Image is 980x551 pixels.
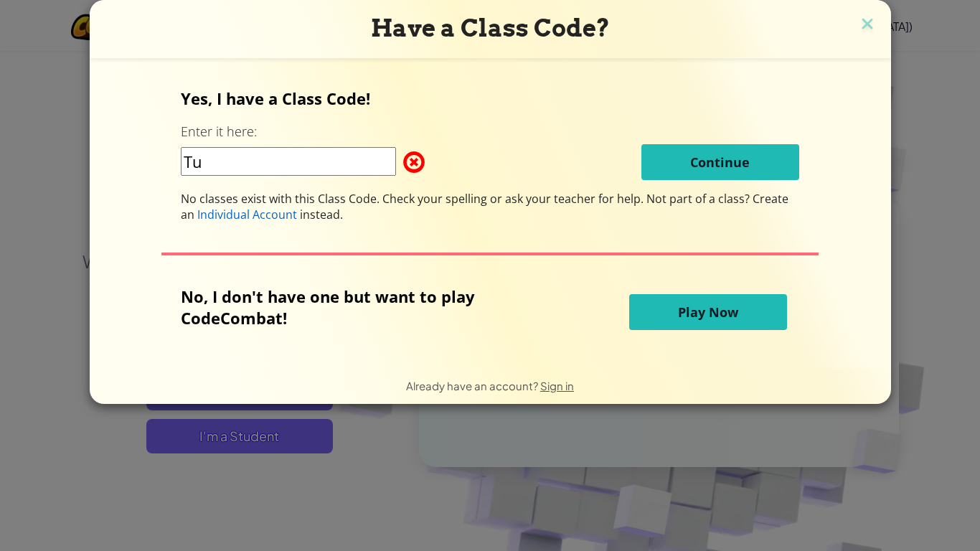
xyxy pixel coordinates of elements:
p: Yes, I have a Class Code! [181,88,799,109]
span: Not part of a class? Create an [181,191,788,222]
a: Sign in [540,379,574,392]
button: Continue [641,144,799,180]
img: close icon [858,14,877,36]
button: Play Now [629,294,787,330]
span: No classes exist with this Class Code. Check your spelling or ask your teacher for help. [181,191,646,207]
span: Continue [690,154,750,171]
span: Individual Account [197,207,297,222]
p: No, I don't have one but want to play CodeCombat! [181,286,545,329]
span: Play Now [678,303,738,321]
label: Enter it here: [181,123,257,141]
span: instead. [297,207,343,222]
span: Have a Class Code? [371,14,610,42]
span: Already have an account? [406,379,540,392]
